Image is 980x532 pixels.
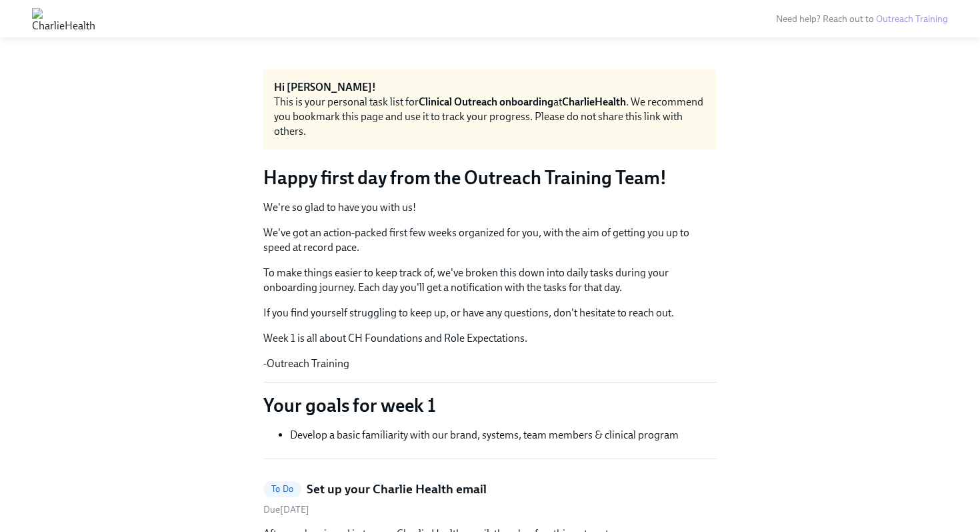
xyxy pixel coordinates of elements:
span: Need help? Reach out to [776,13,948,25]
span: Tuesday, August 19th 2025, 10:00 am [263,504,309,515]
strong: Clinical Outreach onboarding [419,95,553,108]
a: Outreach Training [876,13,948,25]
p: To make things easier to keep track of, we've broken this down into daily tasks during your onboa... [263,266,717,295]
strong: Hi [PERSON_NAME]! [274,81,376,93]
a: To DoSet up your Charlie Health emailDue[DATE] [263,481,717,516]
h5: Set up your Charlie Health email [307,481,487,498]
li: Develop a basic familiarity with our brand, systems, team members & clinical program [290,428,717,443]
strong: CharlieHealth [562,95,626,108]
img: CharlieHealth [32,8,95,29]
div: This is your personal task list for at . We recommend you bookmark this page and use it to track ... [274,95,706,139]
span: To Do [263,484,301,494]
p: If you find yourself struggling to keep up, or have any questions, don't hesitate to reach out. [263,306,717,320]
p: Your goals for week 1 [263,393,717,417]
p: We're so glad to have you with us! [263,200,717,215]
p: We've got an action-packed first few weeks organized for you, with the aim of getting you up to s... [263,226,717,255]
h3: Happy first day from the Outreach Training Team! [263,166,717,190]
p: Week 1 is all about CH Foundations and Role Expectations. [263,331,717,346]
p: -Outreach Training [263,356,717,371]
